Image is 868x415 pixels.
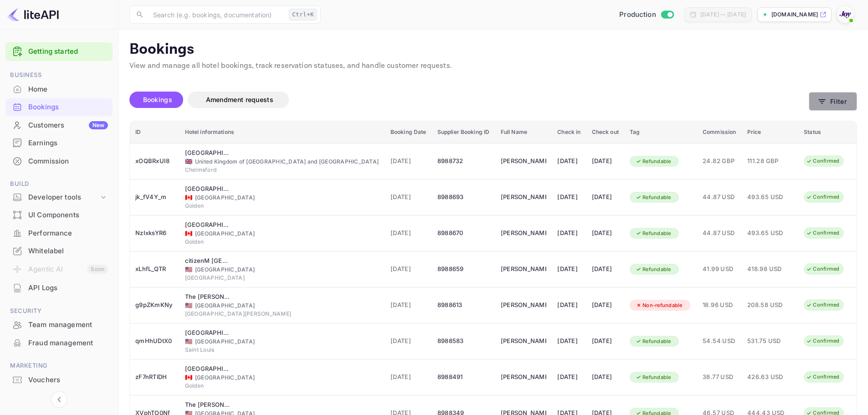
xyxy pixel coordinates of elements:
[557,262,580,277] div: [DATE]
[5,316,113,334] div: Team management
[130,121,180,143] th: ID
[5,371,113,389] div: Vouchers
[185,266,192,272] span: United States of America
[5,153,113,170] div: Commission
[5,361,113,371] span: Marketing
[185,166,380,174] div: Chelmsford
[501,190,546,205] div: Riley Webb
[5,117,113,133] a: CustomersNew
[809,92,857,111] button: Filter
[5,334,113,351] a: Fraud management
[557,190,580,205] div: [DATE]
[5,279,113,296] a: API Logs
[89,121,108,129] div: New
[437,298,490,313] div: 8988613
[28,138,108,149] div: Earnings
[28,210,108,220] div: UI Components
[703,192,736,202] span: 44.87 USD
[51,391,67,408] button: Collapse navigation
[135,226,174,241] div: NzIxksYR6
[592,334,619,348] div: [DATE]
[437,370,490,384] div: 8988491
[185,338,192,344] span: United States of America
[135,370,174,384] div: zF7nRTlDH
[390,228,426,238] span: [DATE]
[135,262,174,277] div: xLhfL_QTR
[747,300,793,310] span: 208.58 USD
[185,328,231,338] div: St. Louis Union Station Hotel, Curio Collection by Hilton
[703,264,736,274] span: 41.99 USD
[5,225,113,241] a: Performance
[5,81,113,97] a: Home
[703,228,736,238] span: 44.87 USD
[432,121,495,143] th: Supplier Booking ID
[5,206,113,224] div: UI Components
[5,334,113,352] div: Fraud management
[552,121,586,143] th: Check in
[697,121,742,143] th: Commission
[501,370,546,384] div: Riley Webb
[129,41,857,59] p: Bookings
[5,371,113,388] a: Vouchers
[390,300,426,310] span: [DATE]
[800,371,845,383] div: Confirmed
[135,190,174,205] div: jk_fV4Y_m
[592,190,619,205] div: [DATE]
[28,246,108,256] div: Whitelabel
[5,81,113,98] div: Home
[771,10,818,19] p: [DOMAIN_NAME]
[135,334,174,348] div: qmHhUDtX0
[624,121,697,143] th: Tag
[185,238,380,246] div: Golden
[630,228,677,239] div: Refundable
[390,264,426,274] span: [DATE]
[5,225,113,242] div: Performance
[185,346,380,354] div: Saint Louis
[185,400,231,410] div: The Dana on Mission Bay
[557,298,580,313] div: [DATE]
[437,190,490,205] div: 8988693
[185,374,192,380] span: Canada
[28,102,108,113] div: Bookings
[586,121,624,143] th: Check out
[185,159,192,164] span: United Kingdom of Great Britain and Northern Ireland
[185,256,231,266] div: citizenM Los Angeles Downtown
[592,226,619,241] div: [DATE]
[557,370,580,384] div: [DATE]
[185,274,380,282] div: [GEOGRAPHIC_DATA]
[28,375,108,385] div: Vouchers
[185,220,231,230] div: Palliser Lodge
[501,334,546,348] div: William Loughran
[5,70,113,80] span: Business
[180,121,385,143] th: Hotel informations
[437,154,490,169] div: 8988732
[5,98,113,116] div: Bookings
[437,226,490,241] div: 8988670
[5,190,113,205] div: Developer tools
[185,266,380,274] div: [GEOGRAPHIC_DATA]
[703,300,736,310] span: 18.96 USD
[630,192,677,203] div: Refundable
[557,334,580,348] div: [DATE]
[800,263,845,275] div: Confirmed
[747,192,793,202] span: 493.65 USD
[5,153,113,169] a: Commission
[185,292,231,302] div: The Bradley Hotel
[747,156,793,166] span: 111.28 GBP
[800,227,845,239] div: Confirmed
[630,372,677,383] div: Refundable
[5,134,113,152] div: Earnings
[206,96,273,103] span: Amendment requests
[592,298,619,313] div: [DATE]
[742,121,798,143] th: Price
[5,306,113,316] span: Security
[5,179,113,189] span: Build
[185,194,380,202] div: [GEOGRAPHIC_DATA]
[28,320,108,330] div: Team management
[630,264,677,275] div: Refundable
[28,283,108,293] div: API Logs
[185,184,231,194] div: Palliser Lodge
[501,154,546,169] div: Modupe Kolawole
[800,191,845,203] div: Confirmed
[5,134,113,151] a: Earnings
